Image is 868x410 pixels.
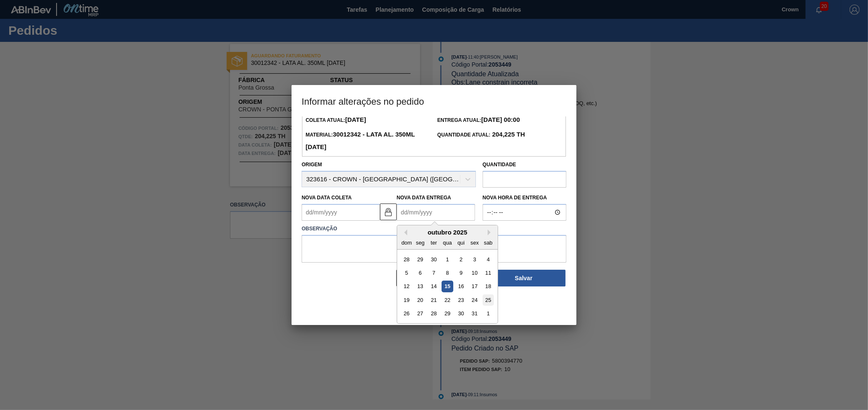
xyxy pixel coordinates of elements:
div: Choose sexta-feira, 3 de outubro de 2025 [469,254,480,265]
div: Choose sexta-feira, 24 de outubro de 2025 [469,294,480,306]
div: ter [428,237,439,248]
button: Next Month [488,229,493,235]
div: Choose sábado, 25 de outubro de 2025 [483,294,494,306]
div: Choose quinta-feira, 30 de outubro de 2025 [455,308,467,320]
div: Choose quarta-feira, 8 de outubro de 2025 [442,267,453,278]
div: sex [469,237,480,248]
div: Choose domingo, 19 de outubro de 2025 [401,294,412,306]
div: Choose terça-feira, 7 de outubro de 2025 [428,267,439,278]
div: Choose segunda-feira, 29 de setembro de 2025 [415,254,426,265]
div: sab [483,237,494,248]
div: Choose domingo, 26 de outubro de 2025 [401,308,412,320]
div: Choose quinta-feira, 23 de outubro de 2025 [455,294,467,306]
div: Choose quinta-feira, 2 de outubro de 2025 [455,254,467,265]
div: Choose terça-feira, 28 de outubro de 2025 [428,308,439,320]
div: Choose domingo, 28 de setembro de 2025 [401,254,412,265]
div: dom [401,237,412,248]
input: dd/mm/yyyy [397,204,475,221]
div: Choose terça-feira, 30 de setembro de 2025 [428,254,439,265]
div: Choose quarta-feira, 29 de outubro de 2025 [442,308,453,320]
div: Choose quarta-feira, 1 de outubro de 2025 [442,254,453,265]
div: Choose sexta-feira, 17 de outubro de 2025 [469,281,480,292]
label: Origem [302,162,322,168]
div: Choose segunda-feira, 6 de outubro de 2025 [415,267,426,278]
div: Choose quarta-feira, 22 de outubro de 2025 [442,294,453,306]
div: Choose terça-feira, 14 de outubro de 2025 [428,281,439,292]
button: Previous Month [401,229,407,235]
span: Material: [305,132,415,150]
span: Coleta Atual: [305,117,366,123]
div: Choose sábado, 1 de novembro de 2025 [483,308,494,320]
div: Choose domingo, 12 de outubro de 2025 [401,281,412,292]
label: Nova Data Entrega [397,195,451,201]
div: Choose sábado, 18 de outubro de 2025 [483,281,494,292]
div: Choose quinta-feira, 9 de outubro de 2025 [455,267,467,278]
div: outubro 2025 [397,229,498,236]
button: locked [380,204,397,220]
div: Choose quinta-feira, 16 de outubro de 2025 [455,281,467,292]
label: Quantidade [483,162,516,168]
div: Choose segunda-feira, 20 de outubro de 2025 [415,294,426,306]
div: Choose sexta-feira, 10 de outubro de 2025 [469,267,480,278]
div: Choose sábado, 4 de outubro de 2025 [483,254,494,265]
strong: [DATE] 00:00 [481,116,520,123]
button: Fechar [396,270,480,286]
span: Entrega Atual: [437,117,520,123]
div: qui [455,237,467,248]
span: Quantidade Atual: [437,132,525,138]
div: seg [415,237,426,248]
div: Choose sexta-feira, 31 de outubro de 2025 [469,308,480,320]
strong: [DATE] [345,116,366,123]
h3: Informar alterações no pedido [292,85,576,117]
label: Nova Data Coleta [302,195,352,201]
div: Choose segunda-feira, 27 de outubro de 2025 [415,308,426,320]
label: Observação [302,223,566,235]
strong: 204,225 TH [491,131,525,138]
div: Choose domingo, 5 de outubro de 2025 [401,267,412,278]
div: Choose sábado, 11 de outubro de 2025 [483,267,494,278]
input: dd/mm/yyyy [302,204,380,221]
div: Choose quarta-feira, 15 de outubro de 2025 [442,281,453,292]
div: month 2025-10 [400,253,495,320]
label: Nova Hora de Entrega [483,192,566,204]
div: qua [442,237,453,248]
div: Choose segunda-feira, 13 de outubro de 2025 [415,281,426,292]
button: Salvar [482,270,566,286]
img: locked [383,207,393,217]
strong: 30012342 - LATA AL. 350ML [DATE] [305,131,415,150]
div: Choose terça-feira, 21 de outubro de 2025 [428,294,439,306]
